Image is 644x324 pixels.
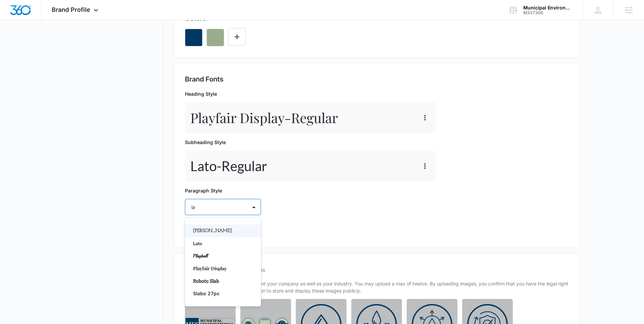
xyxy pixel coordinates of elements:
[193,277,252,284] p: Roboto Slab
[193,265,252,272] p: Playfair Display
[185,139,436,146] p: Subheading Style
[193,240,252,247] p: Lato
[52,6,90,13] span: Brand Profile
[228,28,246,46] button: Edit Color
[190,108,338,128] p: Playfair Display - Regular
[193,290,252,297] p: Slabo 27px
[185,280,568,294] p: These generalized images represent your company as well as your industry. You may upload a max of...
[193,252,252,259] p: Playball
[185,90,436,97] p: Heading Style
[185,74,568,84] h2: Brand Fonts
[523,10,573,15] div: account id
[193,227,252,234] p: [PERSON_NAME]
[185,187,261,194] p: Paragraph Style
[190,156,267,176] p: Lato - Regular
[523,5,573,10] div: account name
